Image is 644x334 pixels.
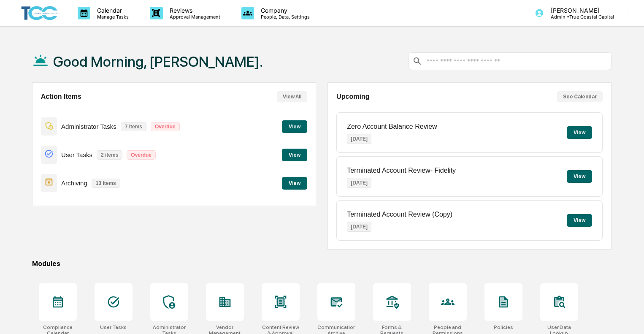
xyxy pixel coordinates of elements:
button: View [282,120,307,133]
div: Policies [494,324,513,330]
p: Overdue [127,150,156,160]
p: Calendar [90,7,133,14]
h2: Upcoming [336,93,369,100]
p: [DATE] [347,222,371,232]
div: User Tasks [100,324,127,330]
h1: Good Morning, [PERSON_NAME]. [53,53,263,70]
button: View All [277,91,307,102]
p: 7 items [121,122,146,131]
div: Modules [32,260,612,268]
p: Overdue [151,122,180,131]
button: View [567,214,592,227]
p: [DATE] [347,178,371,188]
p: Terminated Account Review (Copy) [347,211,452,218]
button: View [282,177,307,190]
h2: Action Items [41,93,81,100]
a: View [282,150,307,158]
p: Reviews [163,7,225,14]
img: logo [20,5,61,22]
p: Admin • True Coastal Capital [544,14,614,20]
p: Approval Management [163,14,225,20]
p: Archiving [61,179,87,187]
a: View [282,179,307,187]
p: 2 items [97,150,122,160]
button: View [567,126,592,139]
p: Company [254,7,314,14]
p: Terminated Account Review- Fidelity [347,167,456,174]
button: View [567,170,592,183]
button: View [282,149,307,161]
a: View [282,122,307,130]
button: See Calendar [557,91,603,102]
p: 13 items [92,179,120,188]
p: User Tasks [61,151,92,158]
p: Zero Account Balance Review [347,123,437,130]
p: [DATE] [347,134,371,144]
p: Administrator Tasks [61,123,116,130]
p: Manage Tasks [90,14,133,20]
p: People, Data, Settings [254,14,314,20]
p: [PERSON_NAME] [544,7,614,14]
